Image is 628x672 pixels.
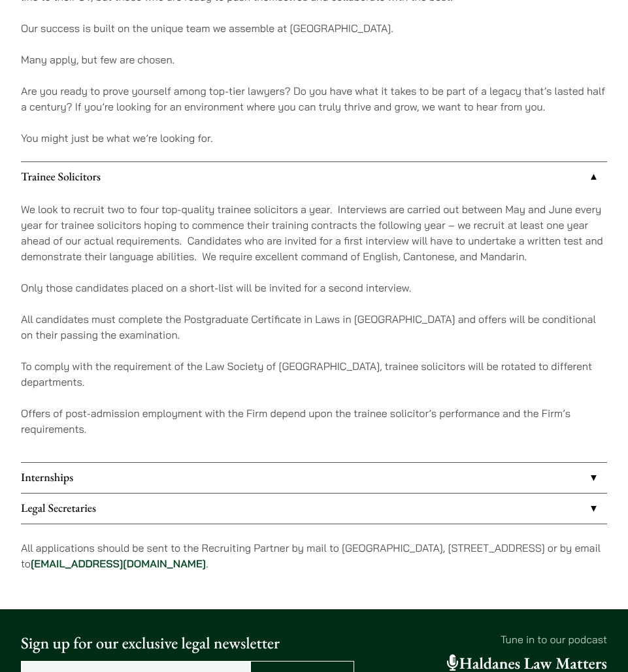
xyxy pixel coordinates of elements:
[21,405,607,437] p: Offers of post-admission employment with the Firm depend upon the trainee solicitor’s performance...
[21,311,607,343] p: All candidates must complete the Postgraduate Certificate in Laws in [GEOGRAPHIC_DATA] and offers...
[21,130,607,146] p: You might just be what we’re looking for.
[21,280,607,295] p: Only those candidates placed on a short-list will be invited for a second interview.
[21,494,607,524] a: Legal Secretaries
[21,631,354,656] p: Sign up for our exclusive legal newsletter
[21,540,607,571] p: All applications should be sent to the Recruiting Partner by mail to [GEOGRAPHIC_DATA], [STREET_A...
[21,201,607,264] p: We look to recruit two to four top-quality trainee solicitors a year. Interviews are carried out ...
[372,631,607,647] p: Tune in to our podcast
[21,463,607,493] a: Internships
[21,358,607,390] p: To comply with the requirement of the Law Society of [GEOGRAPHIC_DATA], trainee solicitors will b...
[21,52,607,67] p: Many apply, but few are chosen.
[21,20,607,36] p: Our success is built on the unique team we assemble at [GEOGRAPHIC_DATA].
[21,83,607,114] p: Are you ready to prove yourself among top-tier lawyers? Do you have what it takes to be part of a...
[21,162,607,192] a: Trainee Solicitors
[31,557,206,570] a: [EMAIL_ADDRESS][DOMAIN_NAME]
[21,192,607,462] div: Trainee Solicitors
